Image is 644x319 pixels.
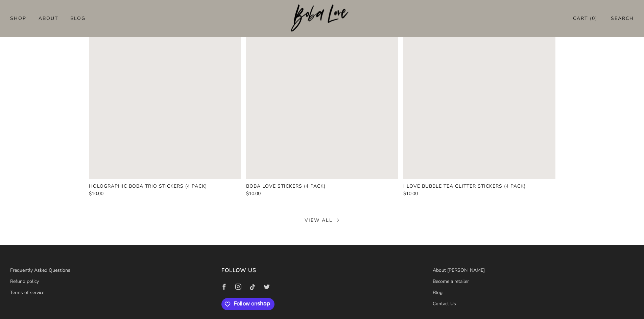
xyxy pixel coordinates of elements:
items-count: 0 [592,15,595,22]
a: Blog [70,13,86,24]
a: Cart [573,13,597,24]
a: Refund policy [10,278,39,285]
a: View all [305,217,339,223]
a: $10.00 [403,191,555,196]
a: I Love Bubble Tea Glitter Stickers (4 Pack) [403,183,555,189]
a: Boba Love [291,4,353,32]
a: Boba Love Stickers (4 Pack) Loading image: Boba Love Stickers (4 Pack) [246,27,398,179]
a: Frequently Asked Questions [10,267,70,273]
a: Boba Love Stickers (4 Pack) [246,183,398,189]
h3: Follow us [221,265,423,275]
a: Blog [433,289,443,296]
span: $10.00 [403,190,418,197]
a: Search [611,13,634,24]
span: $10.00 [246,190,261,197]
product-card-title: Boba Love Stickers (4 Pack) [246,183,326,189]
product-card-title: Holographic Boba Trio Stickers (4 Pack) [89,183,207,189]
a: Shop [10,13,26,24]
a: $10.00 [246,191,398,196]
a: Contact Us [433,300,456,307]
a: Holographic Boba Trio Stickers (4 Pack) Loading image: Holographic Boba Trio Stickers (4 Pack) [89,27,241,179]
product-card-title: I Love Bubble Tea Glitter Stickers (4 Pack) [403,183,526,189]
a: About [PERSON_NAME] [433,267,485,273]
a: Become a retailer [433,278,469,285]
img: Boba Love [291,4,353,32]
span: $10.00 [89,190,103,197]
a: I Love Bubble Tea Glitter Stickers (4 Pack) Loading image: I Love Bubble Tea Glitter Stickers (4 ... [403,27,555,179]
a: Terms of service [10,289,44,296]
a: About [39,13,58,24]
a: Holographic Boba Trio Stickers (4 Pack) [89,183,241,189]
a: $10.00 [89,191,241,196]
